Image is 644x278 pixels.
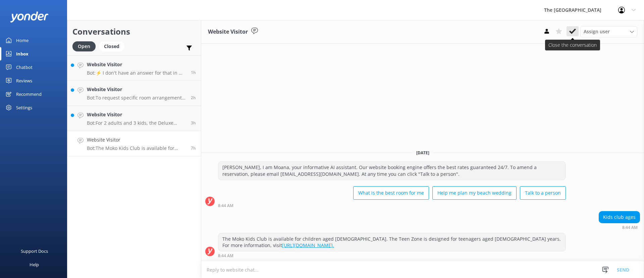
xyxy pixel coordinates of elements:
p: Bot: To request specific room arrangements, please email [EMAIL_ADDRESS][DOMAIN_NAME]. [87,95,186,101]
div: Assign User [580,26,637,37]
a: Open [72,42,99,50]
div: The Moko Kids Club is available for children aged [DEMOGRAPHIC_DATA]. The Teen Zone is designed f... [218,233,566,251]
a: Website VisitorBot:The Moko Kids Club is available for children aged [DEMOGRAPHIC_DATA]. The Teen... [67,131,201,156]
h4: Website Visitor [87,136,186,144]
div: Home [16,34,29,47]
p: Bot: The Moko Kids Club is available for children aged [DEMOGRAPHIC_DATA]. The Teen Zone is desig... [87,145,186,151]
h4: Website Visitor [87,111,186,118]
h2: Conversations [72,25,196,38]
div: Closed [99,41,124,51]
p: Bot: For 2 adults and 3 kids, the Deluxe Beachside Suite or the Deluxe Beachfront Suite would be ... [87,120,186,126]
span: Sep 01 2025 01:45pm (UTC -10:00) Pacific/Honolulu [191,95,196,101]
div: Support Docs [21,244,48,258]
div: Sep 01 2025 08:44am (UTC -10:00) Pacific/Honolulu [599,225,640,230]
div: [PERSON_NAME], I am Moana, your informative AI assistant. Our website booking engine offers the b... [218,162,566,180]
a: Website VisitorBot:To request specific room arrangements, please email [EMAIL_ADDRESS][DOMAIN_NAM... [67,81,201,106]
p: Bot: ⚡ I don't have an answer for that in my knowledge base. Please try and rephrase your questio... [87,70,186,76]
strong: 8:44 AM [218,254,233,258]
div: Reviews [16,74,32,87]
h4: Website Visitor [87,61,186,68]
div: Settings [16,101,32,114]
a: Website VisitorBot:For 2 adults and 3 kids, the Deluxe Beachside Suite or the Deluxe Beachfront S... [67,106,201,131]
img: yonder-white-logo.png [10,11,49,23]
span: Assign user [584,28,610,35]
a: Website VisitorBot:⚡ I don't have an answer for that in my knowledge base. Please try and rephras... [67,55,201,81]
span: Sep 01 2025 08:44am (UTC -10:00) Pacific/Honolulu [191,145,196,151]
strong: 8:44 AM [622,226,638,230]
button: What is the best room for me [353,186,429,200]
div: Chatbot [16,61,33,74]
span: Sep 01 2025 12:06pm (UTC -10:00) Pacific/Honolulu [191,120,196,126]
div: Help [30,258,39,271]
div: Inbox [16,47,29,61]
span: Sep 01 2025 02:15pm (UTC -10:00) Pacific/Honolulu [191,70,196,75]
h4: Website Visitor [87,86,186,93]
button: Help me plan my beach wedding [432,186,517,200]
strong: 8:44 AM [218,204,233,208]
div: Kids club ages [599,211,640,223]
div: Open [72,41,96,51]
a: Closed [99,42,128,50]
div: Recommend [16,87,42,101]
div: Sep 01 2025 08:44am (UTC -10:00) Pacific/Honolulu [218,253,566,258]
span: [DATE] [412,150,433,156]
button: Talk to a person [520,186,566,200]
div: Sep 01 2025 08:44am (UTC -10:00) Pacific/Honolulu [218,203,566,208]
h3: Website Visitor [208,28,248,36]
a: [URL][DOMAIN_NAME]. [282,242,334,248]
